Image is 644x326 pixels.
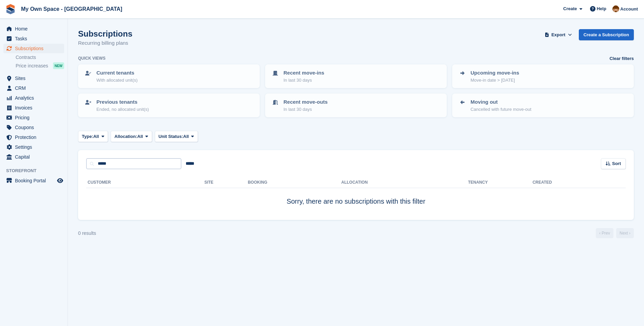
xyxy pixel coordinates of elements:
[15,152,56,162] span: Capital
[3,83,64,93] a: menu
[468,177,492,188] th: Tenancy
[287,198,425,205] span: Sorry, there are no subscriptions with this filter
[612,160,621,167] span: Sort
[283,106,328,113] p: In last 30 days
[15,176,56,185] span: Booking Portal
[137,133,143,140] span: All
[453,65,633,87] a: Upcoming move-ins Move-in date > [DATE]
[544,29,573,40] button: Export
[471,77,519,84] p: Move-in date > [DATE]
[15,142,56,152] span: Settings
[594,228,635,238] nav: Page
[596,228,613,238] a: Previous
[15,113,56,122] span: Pricing
[283,98,328,106] p: Recent move-outs
[3,152,64,162] a: menu
[86,177,204,188] th: Customer
[56,177,64,185] a: Preview store
[3,93,64,103] a: menu
[283,77,324,84] p: In last 30 days
[78,230,96,237] div: 0 results
[15,133,56,142] span: Protection
[93,133,99,140] span: All
[3,103,64,113] a: menu
[96,106,149,113] p: Ended, no allocated unit(s)
[96,98,149,106] p: Previous tenants
[620,6,638,13] span: Account
[266,94,446,117] a: Recent move-outs In last 30 days
[283,69,324,77] p: Recent move-ins
[53,62,64,69] div: NEW
[3,142,64,152] a: menu
[248,177,341,188] th: Booking
[114,133,137,140] span: Allocation:
[563,5,577,12] span: Create
[79,65,259,87] a: Current tenants With allocated unit(s)
[16,54,64,61] a: Contracts
[15,44,56,53] span: Subscriptions
[15,24,56,34] span: Home
[15,93,56,103] span: Analytics
[579,29,634,40] a: Create a Subscription
[96,69,137,77] p: Current tenants
[155,131,198,142] button: Unit Status: All
[471,106,531,113] p: Cancelled with future move-out
[3,123,64,132] a: menu
[96,77,137,84] p: With allocated unit(s)
[609,55,634,62] a: Clear filters
[15,34,56,43] span: Tasks
[15,103,56,113] span: Invoices
[78,131,108,142] button: Type: All
[3,44,64,53] a: menu
[16,63,48,69] span: Price increases
[78,39,132,47] p: Recurring billing plans
[3,176,64,185] a: menu
[3,113,64,122] a: menu
[3,133,64,142] a: menu
[204,177,248,188] th: Site
[471,69,519,77] p: Upcoming move-ins
[78,55,106,61] h6: Quick views
[159,133,183,140] span: Unit Status:
[3,74,64,83] a: menu
[266,65,446,87] a: Recent move-ins In last 30 days
[616,228,634,238] a: Next
[16,62,64,69] a: Price increases NEW
[18,3,125,15] a: My Own Space - [GEOGRAPHIC_DATA]
[551,32,565,38] span: Export
[6,167,68,174] span: Storefront
[533,177,626,188] th: Created
[341,177,468,188] th: Allocation
[3,24,64,34] a: menu
[82,133,93,140] span: Type:
[15,123,56,132] span: Coupons
[183,133,189,140] span: All
[612,5,619,12] img: Paula Harris
[111,131,152,142] button: Allocation: All
[3,34,64,43] a: menu
[5,4,16,14] img: stora-icon-8386f47178a22dfd0bd8f6a31ec36ba5ce8667c1dd55bd0f319d3a0aa187defe.svg
[597,5,606,12] span: Help
[79,94,259,117] a: Previous tenants Ended, no allocated unit(s)
[15,83,56,93] span: CRM
[78,29,132,38] h1: Subscriptions
[15,74,56,83] span: Sites
[453,94,633,117] a: Moving out Cancelled with future move-out
[471,98,531,106] p: Moving out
